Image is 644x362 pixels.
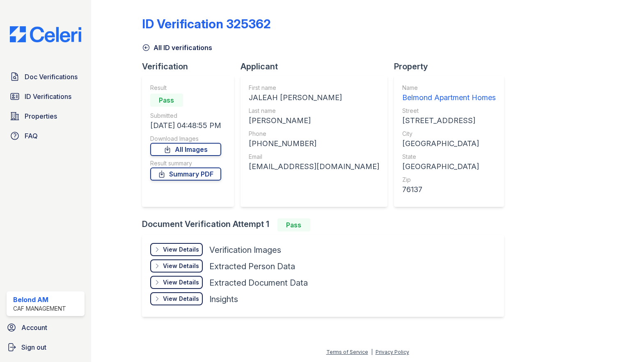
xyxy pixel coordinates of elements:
span: FAQ [25,131,38,141]
div: Extracted Document Data [209,277,308,289]
div: Property [394,61,511,72]
div: [STREET_ADDRESS] [402,115,496,126]
div: [GEOGRAPHIC_DATA] [402,161,496,172]
div: JALEAH [PERSON_NAME] [249,92,379,103]
div: 76137 [402,184,496,195]
span: Account [21,323,47,332]
div: Document Verification Attempt 1 [142,218,511,231]
div: First name [249,84,379,92]
span: Sign out [21,342,46,352]
div: Pass [277,218,310,231]
div: Result summary [150,159,221,167]
a: Sign out [3,339,88,355]
div: [PERSON_NAME] [249,115,379,126]
img: CE_Logo_Blue-a8612792a0a2168367f1c8372b55b34899dd931a85d93a1a3d3e32e68fde9ad4.png [3,26,88,42]
div: Result [150,84,221,92]
span: Doc Verifications [25,72,78,82]
a: Privacy Policy [376,349,409,355]
div: Email [249,153,379,161]
a: Terms of Service [326,349,368,355]
div: [DATE] 04:48:55 PM [150,120,221,131]
div: Submitted [150,112,221,120]
div: | [371,349,373,355]
a: Summary PDF [150,167,221,181]
div: Phone [249,130,379,138]
a: ID Verifications [7,88,85,105]
div: Extracted Person Data [209,261,295,272]
div: Street [402,107,496,115]
a: All ID verifications [142,43,212,53]
div: State [402,153,496,161]
div: [EMAIL_ADDRESS][DOMAIN_NAME] [249,161,379,172]
div: Pass [150,94,183,107]
span: ID Verifications [25,92,71,101]
div: Verification Images [209,244,281,256]
div: [GEOGRAPHIC_DATA] [402,138,496,149]
a: Name Belmond Apartment Homes [402,84,496,103]
div: City [402,130,496,138]
a: Account [3,319,88,336]
div: Belmond Apartment Homes [402,92,496,103]
span: Properties [25,111,57,121]
div: View Details [163,295,199,303]
div: Zip [402,176,496,184]
div: [PHONE_NUMBER] [249,138,379,149]
div: View Details [163,245,199,254]
div: Belond AM [13,295,66,305]
div: ID Verification 325362 [142,16,271,31]
div: Applicant [241,61,394,72]
iframe: chat widget [610,329,636,354]
div: Name [402,84,496,92]
a: Properties [7,108,85,124]
div: View Details [163,278,199,286]
a: Doc Verifications [7,69,85,85]
div: Insights [209,293,238,305]
div: View Details [163,262,199,270]
div: Download Images [150,135,221,143]
a: All Images [150,143,221,156]
div: CAF Management [13,305,66,313]
div: Verification [142,61,241,72]
a: FAQ [7,128,85,144]
div: Last name [249,107,379,115]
